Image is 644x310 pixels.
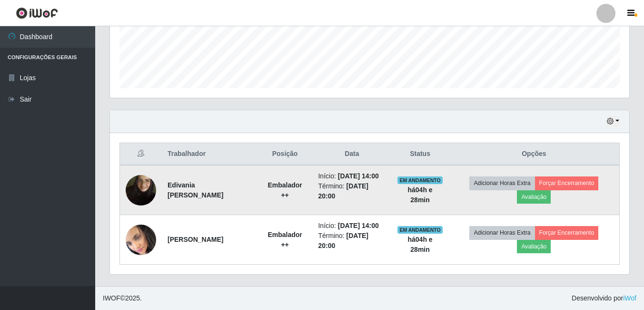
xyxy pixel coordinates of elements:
span: © 2025 . [103,293,142,303]
strong: Edivania [PERSON_NAME] [168,181,223,199]
th: Trabalhador [162,143,258,165]
li: Início: [318,221,386,231]
time: [DATE] 14:00 [338,172,379,180]
img: 1753109368650.jpeg [126,223,156,256]
span: EM ANDAMENTO [397,176,443,184]
th: Status [391,143,448,165]
button: Forçar Encerramento [535,176,599,190]
strong: há 04 h e 28 min [407,236,432,253]
strong: há 04 h e 28 min [407,186,432,204]
th: Opções [449,143,620,165]
button: Forçar Encerramento [535,226,599,239]
th: Posição [258,143,313,165]
a: iWof [623,294,636,302]
li: Início: [318,171,386,181]
span: EM ANDAMENTO [397,226,443,234]
span: Desenvolvido por [572,293,636,303]
span: IWOF [103,294,120,302]
button: Avaliação [517,240,551,253]
button: Avaliação [517,190,551,204]
time: [DATE] 14:00 [338,222,379,229]
li: Término: [318,231,386,251]
img: CoreUI Logo [16,7,58,19]
strong: Embalador ++ [268,181,302,199]
button: Adicionar Horas Extra [469,226,535,239]
strong: [PERSON_NAME] [168,236,223,243]
img: 1705544569716.jpeg [126,163,156,217]
li: Término: [318,181,386,201]
th: Data [312,143,391,165]
button: Adicionar Horas Extra [469,176,535,190]
strong: Embalador ++ [268,231,302,248]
